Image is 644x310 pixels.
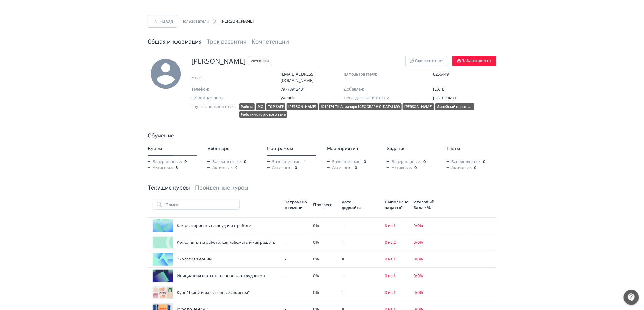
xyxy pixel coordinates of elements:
span: 0 [244,159,246,165]
div: Линейный персонал [435,103,474,110]
span: Завершенные: [207,159,241,165]
a: Пройденные курсы [195,184,248,191]
div: - [285,290,308,296]
span: 0 [423,159,426,165]
div: Работа [239,103,255,110]
div: Итоговый балл / % [414,199,437,210]
span: 0 [414,165,417,171]
div: Конфликты на работе: как избежать и как решить [153,236,280,249]
span: 0 [474,165,477,171]
div: Обучение [148,132,496,140]
span: [DATE] 04:01 [433,95,456,101]
div: ∞ [342,273,380,279]
a: Трек развития [207,38,247,45]
span: Последняя активность: [344,95,407,101]
button: Заблокировать [452,56,496,66]
div: Курсы [148,145,197,152]
div: Тесты [447,145,496,152]
span: 0 из 2 [385,239,396,245]
span: 0 % [313,223,319,228]
span: 79778912401 [281,86,344,92]
span: Завершенные: [267,159,301,165]
button: Назад [148,15,177,28]
span: 0 из 1 [385,256,396,262]
span: ID пользователя: [344,71,407,78]
span: Активные: [447,165,472,171]
div: Затрачено времени [285,199,308,210]
div: TOP SAFE [266,103,285,110]
span: 0 / 0 % [414,273,423,278]
span: 0 [364,159,366,165]
span: Завершенные: [148,159,182,165]
span: 0 [295,165,297,171]
div: Как реагировать на неудачи в работе [153,219,280,232]
a: Пользователи [181,18,209,25]
div: МО [256,103,265,110]
div: ∞ [342,290,380,296]
div: Мероприятия [327,145,377,152]
div: Прогресс [313,202,337,208]
span: Телефон: [191,86,254,92]
span: 0 % [313,239,319,245]
div: Экология эмоций [153,253,280,266]
div: - [285,223,308,229]
a: Общая информация [148,38,202,45]
span: ученик [281,95,344,101]
span: Добавлен: [344,86,407,92]
span: 0 [355,165,357,171]
div: - [285,256,308,262]
span: [PERSON_NAME] [191,56,246,66]
div: ∞ [342,223,380,229]
span: 0 % [313,256,319,262]
div: Курс "Ткани и их основные свойства" [153,286,280,299]
span: Активные: [327,165,352,171]
span: Завершенные: [327,159,361,165]
div: 6212174 ТЦ Авиапарк [GEOGRAPHIC_DATA] МО [319,103,402,110]
span: 0 / 0 % [414,256,423,262]
span: 0 [483,159,486,165]
span: Системная роль: [191,95,254,101]
span: 9 [184,159,187,165]
div: [PERSON_NAME] [403,103,434,110]
div: - [285,239,308,246]
span: [EMAIL_ADDRESS][DOMAIN_NAME] [281,71,344,84]
span: 0 из 1 [385,273,396,278]
div: ∞ [342,239,380,246]
div: Работник торгового зала [239,111,287,118]
span: 0 / 0 % [414,239,423,245]
span: [PERSON_NAME] [221,19,254,24]
span: [DATE] [433,86,445,92]
span: 0 % [313,290,319,295]
div: Выполнено заданий [385,199,408,210]
span: Завершенные: [447,159,481,165]
span: 6256449 [433,71,496,78]
div: [PERSON_NAME] [287,103,318,110]
div: Вебинары [207,145,257,152]
span: 0 из 1 [385,223,396,228]
span: Активный [248,57,271,65]
div: Программы [267,145,317,152]
span: 1 [304,159,306,165]
div: - [285,273,308,279]
span: Активные: [207,165,233,171]
span: Активные: [148,165,173,171]
div: Инициатива и ответственность сотрудников [153,270,280,282]
span: Email: [191,74,254,81]
span: Активные: [267,165,293,171]
span: 0 [235,165,237,171]
div: Задания [387,145,436,152]
span: Завершенные: [387,159,421,165]
span: 0 из 1 [385,290,396,295]
span: Группы пользователя: [191,103,237,119]
div: ∞ [342,256,380,262]
span: 8 [176,165,178,171]
div: Дата дедлайна [342,199,364,210]
a: Компетенции [252,38,289,45]
button: Скачать отчет [405,56,447,66]
a: Текущие курсы [148,184,190,191]
span: 0 / 0 % [414,290,423,295]
span: 0 / 0 % [414,223,423,228]
span: Активные: [387,165,412,171]
span: 0 % [313,273,319,278]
